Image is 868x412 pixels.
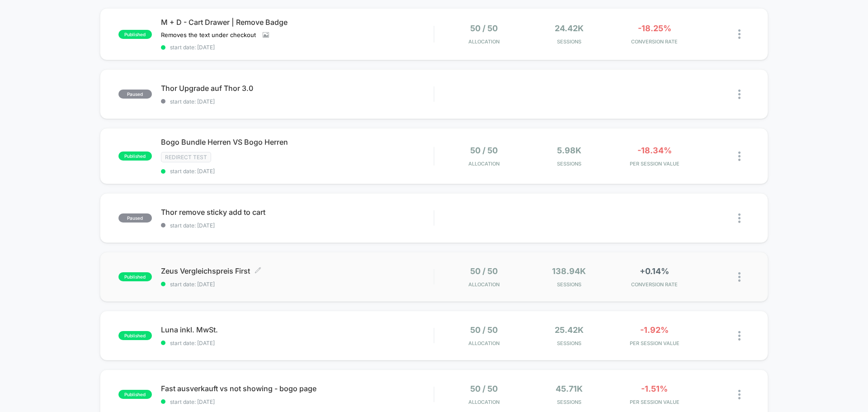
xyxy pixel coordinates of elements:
span: Allocation [468,161,500,167]
img: close [738,272,741,282]
span: Sessions [529,399,610,405]
span: Luna inkl. MwSt. [161,325,434,334]
span: Sessions [529,38,610,45]
span: CONVERSION RATE [614,281,695,288]
span: -1.51% [641,384,668,393]
span: published [118,272,152,281]
span: 50 / 50 [470,146,498,155]
span: Fast ausverkauft vs not showing - bogo page [161,384,434,393]
span: PER SESSION VALUE [614,399,695,405]
span: 50 / 50 [470,384,498,393]
span: Redirect Test [161,152,211,162]
span: Sessions [529,161,610,167]
span: CONVERSION RATE [614,38,695,45]
span: published [118,152,152,161]
span: 50 / 50 [470,266,498,276]
img: close [738,331,741,341]
span: start date: [DATE] [161,281,434,288]
span: 50 / 50 [470,325,498,335]
span: start date: [DATE] [161,222,434,229]
span: start date: [DATE] [161,340,434,346]
span: 50 / 50 [470,24,498,33]
span: 25.42k [555,325,584,335]
span: Sessions [529,340,610,346]
span: start date: [DATE] [161,44,434,51]
span: Thor remove sticky add to cart [161,208,434,217]
span: paused [118,90,152,99]
span: PER SESSION VALUE [614,161,695,167]
span: 138.94k [552,266,586,276]
img: close [738,152,741,161]
span: Allocation [468,340,500,346]
span: -18.34% [637,146,672,155]
span: Allocation [468,399,500,405]
span: PER SESSION VALUE [614,340,695,346]
span: +0.14% [640,266,669,276]
span: M + D - Cart Drawer | Remove Badge [161,18,434,27]
span: Allocation [468,38,500,45]
span: 45.71k [556,384,583,393]
img: close [738,90,741,99]
span: Thor Upgrade auf Thor 3.0 [161,84,434,93]
span: Sessions [529,281,610,288]
img: close [738,390,741,399]
span: published [118,331,152,340]
span: start date: [DATE] [161,168,434,175]
span: Zeus Vergleichspreis First [161,266,434,275]
span: published [118,30,152,39]
span: Allocation [468,281,500,288]
span: Removes the text under checkout [161,31,256,38]
span: published [118,390,152,399]
span: 24.42k [555,24,584,33]
span: start date: [DATE] [161,98,434,105]
span: start date: [DATE] [161,398,434,405]
span: -1.92% [640,325,669,335]
span: Bogo Bundle Herren VS Bogo Herren [161,137,434,147]
img: close [738,29,741,39]
span: 5.98k [557,146,581,155]
span: -18.25% [638,24,671,33]
img: close [738,213,741,223]
span: paused [118,213,152,223]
